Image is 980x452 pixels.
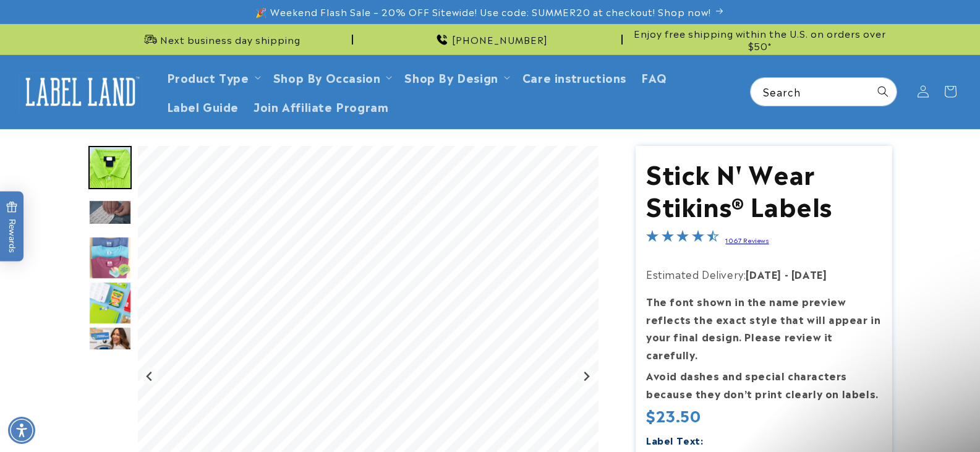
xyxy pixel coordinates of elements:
strong: Avoid dashes and special characters because they don’t print clearly on labels. [646,368,879,401]
strong: [DATE] [746,267,782,281]
div: Go to slide 4 [88,236,132,279]
iframe: Sign Up via Text for Offers [10,353,156,390]
span: [PHONE_NUMBER] [452,33,548,46]
div: Announcement [88,24,353,54]
span: FAQ [641,70,667,84]
button: Next slide [577,368,594,385]
a: Product Type [167,69,249,85]
span: Care instructions [522,70,626,84]
summary: Product Type [160,62,266,92]
span: Shop By Occasion [273,70,381,84]
a: FAQ [634,62,675,92]
span: 🎉 Weekend Flash Sale – 20% OFF Sitewide! Use code: SUMMER20 at checkout! Shop now! [255,6,711,18]
span: Rewards [6,201,18,252]
div: Announcement [628,24,892,54]
h1: Stick N' Wear Stikins® Labels [646,156,881,221]
summary: Shop By Occasion [266,62,398,92]
button: Search [869,78,897,105]
div: Go to slide 5 [88,281,132,325]
p: Estimated Delivery: [646,265,881,283]
label: Label Text: [646,433,704,447]
a: 1067 Reviews [725,236,769,244]
span: Join Affiliate Program [254,99,388,113]
span: Label Guide [167,99,239,113]
strong: The font shown in the name preview reflects the exact style that will appear in your final design... [646,294,880,362]
a: Shop By Design [404,69,498,85]
div: Go to slide 6 [88,326,132,370]
div: Announcement [358,24,623,54]
div: Go to slide 2 [88,146,132,189]
summary: Shop By Design [397,62,514,92]
iframe: Gorgias live chat messenger [918,394,968,440]
span: Enjoy free shipping within the U.S. on orders over $50* [628,27,892,51]
span: 4.7-star overall rating [646,231,719,246]
img: Label Land [19,72,142,111]
span: Next business day shipping [160,33,300,46]
strong: - [785,267,789,281]
div: Go to slide 3 [88,191,132,234]
strong: [DATE] [791,267,827,281]
a: Join Affiliate Program [246,92,396,121]
a: Label Land [14,68,147,116]
div: Accessibility Menu [8,417,35,444]
a: Label Guide [160,92,247,121]
iframe: Gorgias live chat conversation starters [796,292,968,396]
a: Care instructions [515,62,634,92]
span: $23.50 [646,404,701,426]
